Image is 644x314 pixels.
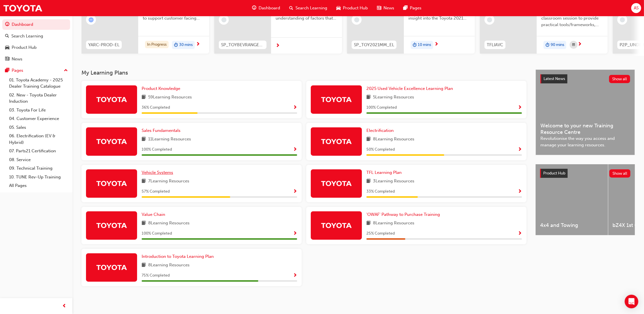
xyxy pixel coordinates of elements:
[7,164,70,173] a: 09. Technical Training
[403,5,408,12] span: pages-icon
[276,43,280,49] span: next-icon
[536,164,608,235] a: 4x4 and Towing
[7,91,70,106] a: 02. New - Toyota Dealer Induction
[145,41,169,49] div: In Progress
[5,34,9,39] span: search-icon
[7,155,70,164] a: 08. Service
[142,230,172,237] span: 100 % Completed
[2,31,70,41] a: Search Learning
[2,65,70,76] button: Pages
[142,169,175,176] a: Vehicle Systems
[373,94,414,101] span: 5 Learning Resources
[142,146,172,153] span: 100 % Completed
[634,5,639,11] span: AS
[142,136,146,143] span: book-icon
[142,254,214,259] span: Introduction to Toyota Learning Plan
[625,295,638,308] div: Open Intercom Messenger
[366,230,395,237] span: 25 % Completed
[541,9,603,28] span: This is a 90 minute virtual classroom session to provide practical tools/frameworks, behaviours a...
[293,147,297,152] span: Show Progress
[366,170,402,175] span: TFL Learning Plan
[366,136,371,143] span: book-icon
[148,94,192,101] span: 59 Learning Resources
[142,272,170,279] span: 75 % Completed
[336,5,341,12] span: car-icon
[295,5,327,11] span: Search Learning
[2,54,70,64] a: News
[540,123,630,135] span: Welcome to your new Training Resource Centre
[354,17,359,22] span: learningRecordVerb_NONE-icon
[81,69,526,76] h3: My Learning Plans
[620,17,625,22] span: learningRecordVerb_NONE-icon
[377,5,381,12] span: news-icon
[373,220,414,227] span: 8 Learning Resources
[366,85,455,92] a: 2025 Used Vehicle Excellence Learning Plan
[366,211,442,218] a: 'OWAF' Pathway to Purchase Training
[366,169,404,176] a: TFL Learning Plan
[142,127,183,134] a: Sales Fundamentals
[518,147,522,152] span: Show Progress
[354,42,394,48] span: SP_TOY2021MM_EL
[5,57,9,62] span: news-icon
[518,105,522,110] span: Show Progress
[12,56,22,62] div: News
[148,262,190,269] span: 8 Learning Resources
[7,106,70,115] a: 03. Toyota For Life
[366,94,371,101] span: book-icon
[321,220,352,230] img: Trak
[3,2,43,14] img: Trak
[372,2,399,14] a: news-iconNews
[373,136,414,143] span: 8 Learning Resources
[383,5,394,11] span: News
[332,2,372,14] a: car-iconProduct Hub
[12,67,23,74] div: Pages
[142,85,182,92] a: Product Knowledge
[142,212,165,217] span: Value Chain
[540,135,630,148] span: Revolutionise the way you access and manage your learning resources.
[536,69,635,155] a: Latest NewsShow allWelcome to your new Training Resource CentreRevolutionise the way you access a...
[142,188,170,195] span: 57 % Completed
[142,211,167,218] a: Value Chain
[540,74,630,83] a: Latest NewsShow all
[518,230,522,237] button: Show Progress
[7,173,70,182] a: 10. TUNE Rev-Up Training
[487,42,503,48] span: TFLIAVC
[2,42,70,53] a: Product Hub
[293,105,297,110] span: Show Progress
[174,41,178,49] span: duration-icon
[540,222,603,229] span: 4x4 and Towing
[252,5,256,12] span: guage-icon
[142,178,146,185] span: book-icon
[366,178,371,185] span: book-icon
[366,127,396,134] a: Electrification
[540,169,630,178] a: Product HubShow all
[413,41,417,49] span: duration-icon
[572,41,575,49] span: calendar-icon
[373,178,414,185] span: 3 Learning Resources
[142,253,216,260] a: Introduction to Toyota Learning Plan
[5,45,9,50] span: car-icon
[142,86,180,91] span: Product Knowledge
[343,5,368,11] span: Product Hub
[5,68,9,73] span: pages-icon
[96,94,127,104] img: Trak
[293,273,297,278] span: Show Progress
[321,136,352,146] img: Trak
[366,188,395,195] span: 33 % Completed
[578,42,582,47] span: next-icon
[179,42,193,48] span: 30 mins
[7,76,70,91] a: 01. Toyota Academy - 2025 Dealer Training Catalogue
[321,178,352,188] img: Trak
[88,42,119,48] span: YARC-PROD-EL
[142,170,173,175] span: Vehicle Systems
[148,178,189,185] span: 7 Learning Resources
[293,272,297,279] button: Show Progress
[518,146,522,153] button: Show Progress
[5,22,9,27] span: guage-icon
[518,189,522,194] span: Show Progress
[96,262,127,272] img: Trak
[148,220,190,227] span: 8 Learning Resources
[142,94,146,101] span: book-icon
